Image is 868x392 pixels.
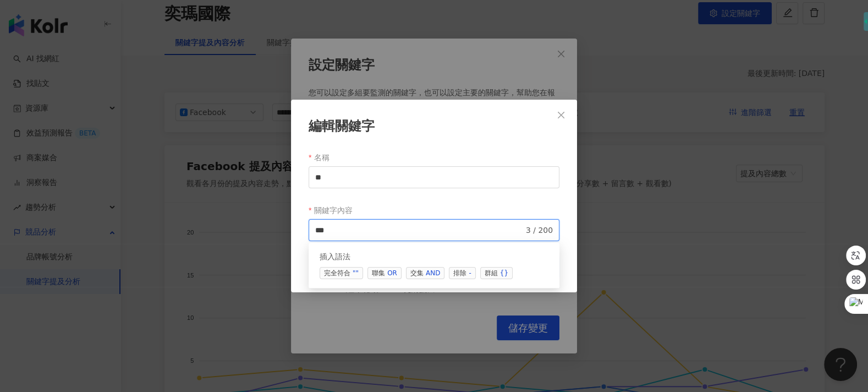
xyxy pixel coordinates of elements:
[426,268,440,279] div: AND
[309,166,559,188] input: 名稱
[367,267,402,279] span: 聯集
[320,252,548,263] div: 插入語法
[387,268,397,279] div: OR
[320,267,363,279] span: 完全符合
[500,268,508,279] div: {}
[309,117,559,136] div: 編輯關鍵字
[353,268,359,279] div: ""
[315,224,524,236] input: 關鍵字內容
[557,111,565,119] span: close
[309,202,360,219] label: 關鍵字內容
[480,267,513,279] span: 群組
[550,104,572,126] button: Close
[526,224,553,236] span: 3 / 200
[309,149,337,166] label: 名稱
[449,267,475,279] span: 排除
[469,268,471,279] div: -
[406,267,444,279] span: 交集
